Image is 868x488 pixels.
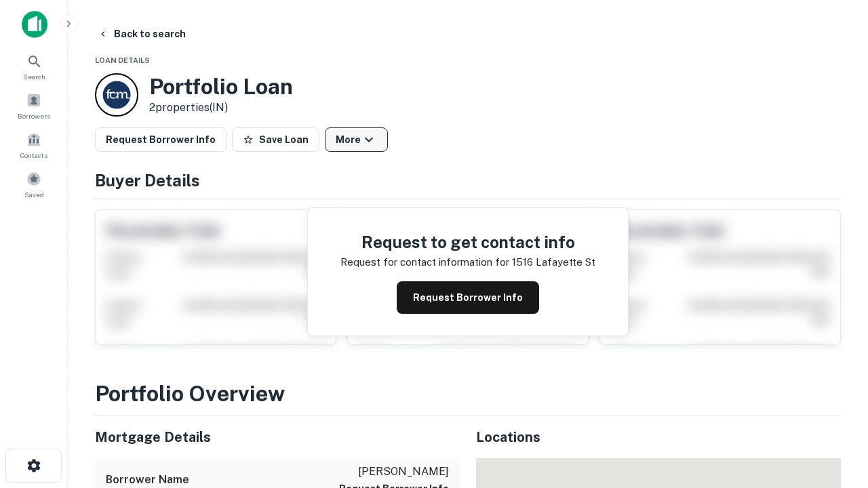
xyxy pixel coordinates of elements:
a: Borrowers [4,87,64,124]
span: Saved [24,189,44,200]
h4: Request to get contact info [340,230,595,254]
p: [PERSON_NAME] [339,464,449,480]
button: More [325,127,388,152]
iframe: Chat Widget [800,336,868,401]
h3: Portfolio Overview [95,378,841,410]
span: Contacts [20,150,47,161]
p: 1516 lafayette st [512,254,595,270]
a: Saved [4,166,64,203]
button: Request Borrower Info [95,127,226,152]
a: Search [4,48,64,85]
span: Borrowers [18,110,50,121]
a: Contacts [4,127,64,163]
p: 2 properties (IN) [149,100,293,116]
span: Loan Details [95,56,150,64]
h5: Locations [476,427,841,447]
h6: Borrower Name [106,472,189,488]
button: Back to search [92,22,191,46]
h5: Mortgage Details [95,427,460,447]
button: Save Loan [232,127,319,152]
button: Request Borrower Info [397,281,539,314]
h3: Portfolio Loan [149,74,293,100]
span: Search [23,71,45,82]
p: Request for contact information for [340,254,509,270]
h4: Buyer Details [95,168,841,192]
img: capitalize-icon.png [22,11,47,38]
